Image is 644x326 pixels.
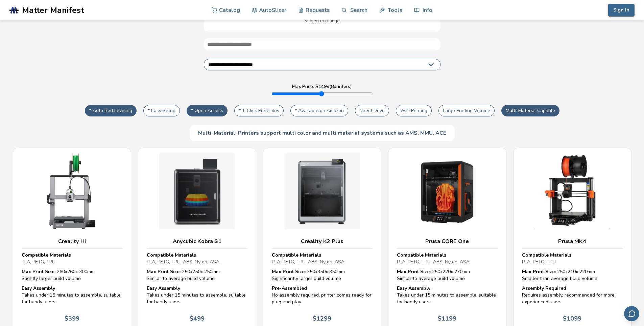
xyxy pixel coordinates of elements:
div: 250 x 220 x 270 mm Similar to average build volume [397,268,498,282]
strong: Easy Assembly [147,285,180,291]
button: Sign In [608,4,635,17]
strong: Max Print Size: [272,268,306,275]
h3: Prusa CORE One [397,238,498,245]
strong: Easy Assembly [22,285,55,291]
strong: Max Print Size: [147,268,181,275]
button: WiFi Printing [396,105,432,116]
div: Takes under 15 minutes to assemble, suitable for handy users. [147,285,247,305]
div: Requires assembly, recommended for more experienced users. [522,285,623,305]
strong: Compatible Materials [272,252,321,258]
span: PLA, PETG, TPU, ABS, Nylon, ASA [147,259,219,265]
h3: Creality K2 Plus [272,238,373,245]
div: 350 x 350 x 350 mm Significantly larger build volume [272,268,373,282]
div: 250 x 250 x 250 mm Similar to average build volume [147,268,247,282]
div: 260 x 260 x 300 mm Slightly larger build volume [22,268,122,282]
strong: Pre-Assembled [272,285,307,291]
span: PLA, PETG, TPU [22,259,55,265]
p: $ 1099 [563,315,581,322]
button: * Auto Bed Leveling [85,105,137,116]
strong: Compatible Materials [522,252,571,258]
strong: Compatible Materials [147,252,196,258]
span: PLA, PETG, TPU, ABS, Nylon, ASA [272,259,344,265]
button: Multi-Material Capable [501,105,559,116]
h3: Creality Hi [22,238,122,245]
div: Multi-Material: Printers support multi color and multi material systems such as AMS, MMU, ACE [190,125,455,141]
div: Takes under 15 minutes to assemble, suitable for handy users. [397,285,498,305]
label: Max Price: $ 1499 ( 8 printers) [292,84,352,89]
strong: Assembly Required [522,285,566,291]
p: $ 1299 [313,315,331,322]
strong: Max Print Size: [522,268,556,275]
h3: Anycubic Kobra S1 [147,238,247,245]
button: Direct Drive [355,105,389,116]
span: PLA, PETG, TPU, ABS, Nylon, ASA [397,259,470,265]
strong: Max Print Size: [397,268,431,275]
button: * 1-Click Print Files [234,105,284,116]
button: Large Printing Volume [438,105,495,116]
p: $ 1199 [438,315,456,322]
div: Takes under 15 minutes to assemble, suitable for handy users. [22,285,122,305]
span: PLA, PETG, TPU [522,259,556,265]
button: * Available on Amazon [290,105,348,116]
p: $ 399 [65,315,79,322]
span: Matter Manifest [22,5,84,15]
div: 250 x 210 x 220 mm Smaller than average build volume [522,268,623,282]
button: Send feedback via email [624,306,639,321]
p: $ 499 [190,315,205,322]
div: No assembly required, printer comes ready for plug and play. [272,285,373,305]
strong: Compatible Materials [397,252,446,258]
button: * Open Access [187,105,228,116]
h3: Prusa MK4 [522,238,623,245]
strong: Compatible Materials [22,252,71,258]
strong: Easy Assembly [397,285,430,291]
strong: Max Print Size: [22,268,55,275]
button: * Easy Setup [143,105,180,116]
